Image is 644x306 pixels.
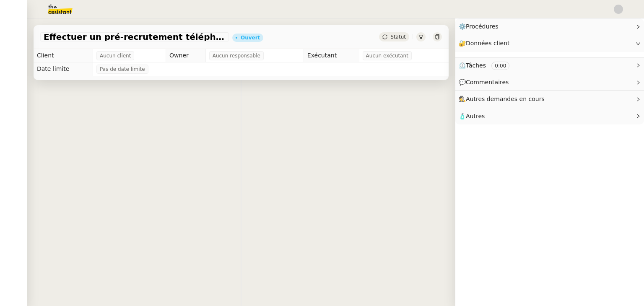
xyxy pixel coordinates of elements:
span: 🕵️ [459,96,548,102]
span: Effectuer un pré-recrutement téléphonique [44,33,226,41]
span: Aucun client [100,52,131,60]
span: ⚙️ [459,22,502,31]
span: Commentaires [466,79,509,86]
td: Date limite [34,62,93,76]
div: 🕵️Autres demandes en cours [455,91,644,107]
div: ⏲️Tâches 0:00 [455,57,644,74]
span: Statut [390,34,406,40]
span: Données client [466,40,510,47]
span: 🧴 [459,113,485,119]
span: 💬 [459,79,512,86]
div: 💬Commentaires [455,74,644,91]
div: 🔐Données client [455,35,644,52]
span: Pas de date limite [100,65,145,73]
span: Autres demandes en cours [466,96,545,102]
td: Client [34,49,93,62]
span: Aucun responsable [213,52,260,60]
div: Ouvert [241,35,260,40]
span: Aucun exécutant [366,52,408,60]
span: Autres [466,113,485,119]
span: ⏲️ [459,62,517,69]
td: Owner [166,49,206,62]
span: Tâches [466,62,486,69]
span: Procédures [466,23,499,30]
nz-tag: 0:00 [491,62,509,70]
div: ⚙️Procédures [455,18,644,35]
span: 🔐 [459,39,513,48]
div: 🧴Autres [455,108,644,124]
td: Exécutant [304,49,359,62]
